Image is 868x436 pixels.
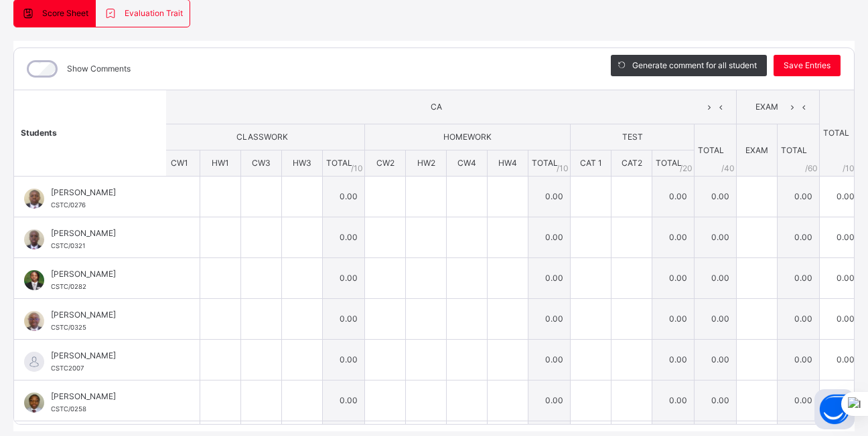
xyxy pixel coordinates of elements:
[557,162,569,175] span: / 10
[323,258,365,299] td: 0.00
[51,227,136,239] span: [PERSON_NAME]
[21,128,57,138] span: Students
[51,242,85,249] span: CSTC/0321
[745,145,768,155] span: EXAM
[323,299,365,340] td: 0.00
[42,7,88,19] span: Score Sheet
[622,158,642,168] span: CAT2
[51,364,84,372] span: CSTC2007
[51,268,136,280] span: [PERSON_NAME]
[51,391,136,403] span: [PERSON_NAME]
[376,158,394,168] span: CW2
[698,145,724,155] span: TOTAL
[652,340,695,380] td: 0.00
[805,162,818,175] span: / 60
[820,258,862,299] td: 0.00
[24,270,44,290] img: CSTC_0282.png
[528,217,571,258] td: 0.00
[820,299,862,340] td: 0.00
[236,132,288,142] span: CLASSWORK
[820,380,862,421] td: 0.00
[820,177,862,217] td: 0.00
[51,187,136,199] span: [PERSON_NAME]
[784,60,830,72] span: Save Entries
[695,177,737,217] td: 0.00
[778,258,820,299] td: 0.00
[778,299,820,340] td: 0.00
[323,217,365,258] td: 0.00
[351,162,363,175] span: / 10
[24,189,44,209] img: CSTC_0276.png
[622,132,643,142] span: TEST
[652,380,695,421] td: 0.00
[323,340,365,380] td: 0.00
[169,101,703,113] span: CA
[457,158,476,168] span: CW4
[778,380,820,421] td: 0.00
[51,283,86,290] span: CSTC/0282
[51,405,86,413] span: CSTC/0258
[695,340,737,380] td: 0.00
[680,162,693,175] span: / 20
[323,177,365,217] td: 0.00
[820,90,862,177] th: TOTAL
[51,324,86,331] span: CSTC/0325
[528,299,571,340] td: 0.00
[778,177,820,217] td: 0.00
[51,201,86,209] span: CSTC/0276
[652,258,695,299] td: 0.00
[212,158,229,168] span: HW1
[721,162,735,175] span: / 40
[652,177,695,217] td: 0.00
[443,132,492,142] span: HOMEWORK
[781,145,807,155] span: TOTAL
[747,101,786,113] span: EXAM
[326,158,352,168] span: TOTAL
[820,340,862,380] td: 0.00
[580,158,602,168] span: CAT 1
[695,299,737,340] td: 0.00
[24,393,44,413] img: CSTC_0258.png
[695,380,737,421] td: 0.00
[843,162,860,175] span: /100
[652,217,695,258] td: 0.00
[528,340,571,380] td: 0.00
[125,7,183,19] span: Evaluation Trait
[528,177,571,217] td: 0.00
[24,311,44,331] img: CSTC_0325.png
[695,217,737,258] td: 0.00
[532,158,558,168] span: TOTAL
[67,63,131,75] label: Show Comments
[528,258,571,299] td: 0.00
[252,158,271,168] span: CW3
[778,217,820,258] td: 0.00
[656,158,682,168] span: TOTAL
[820,217,862,258] td: 0.00
[171,158,188,168] span: CW1
[695,258,737,299] td: 0.00
[24,352,44,372] img: default.svg
[652,299,695,340] td: 0.00
[814,389,855,429] button: Open asap
[528,380,571,421] td: 0.00
[51,309,136,321] span: [PERSON_NAME]
[632,60,757,72] span: Generate comment for all student
[24,229,44,249] img: CSTC_0321.png
[293,158,311,168] span: HW3
[323,380,365,421] td: 0.00
[51,350,136,362] span: [PERSON_NAME]
[417,158,435,168] span: HW2
[498,158,517,168] span: HW4
[778,340,820,380] td: 0.00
